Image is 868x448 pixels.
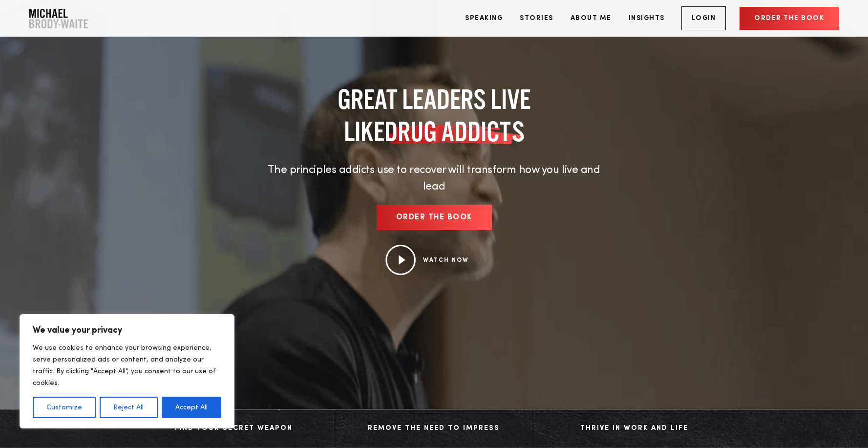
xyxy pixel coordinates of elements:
button: Accept All [162,397,221,418]
div: Remove The Need to Impress [344,421,524,436]
a: Company Logo Company Logo [29,9,88,28]
a: Login [681,6,726,30]
span: DRUG ADDICTS [384,115,525,148]
button: Reject All [100,397,157,418]
a: Order the book [377,205,492,230]
button: Customize [33,397,96,418]
h1: GREAT LEADERS LIVE LIKE [261,83,608,148]
span: The principles addicts use to recover will transform how you live and lead [268,165,600,192]
div: Thrive in Work and Life [544,421,725,436]
p: We use cookies to enhance your browsing experience, serve personalized ads or content, and analyz... [33,342,221,389]
div: We value your privacy [20,314,234,428]
img: Company Logo [29,9,88,28]
a: Order the book [740,7,839,30]
a: WATCH NOW [423,257,469,263]
p: We value your privacy [33,324,221,336]
span: Order the book [396,213,472,221]
div: Find Your Secret Weapon [144,421,324,436]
